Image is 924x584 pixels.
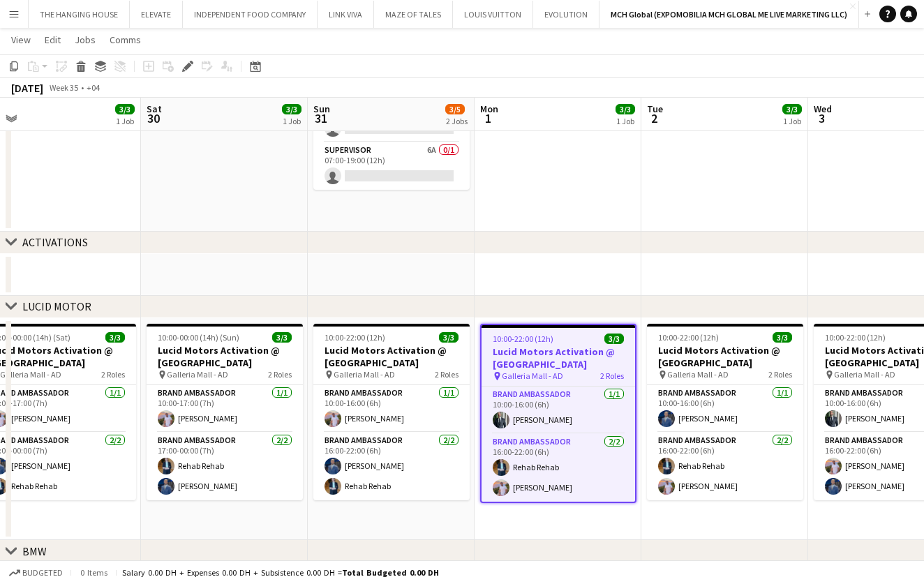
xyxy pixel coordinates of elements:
[22,568,63,578] span: Budgeted
[158,332,239,343] span: 10:00-00:00 (14h) (Sun)
[647,344,803,369] h3: Lucid Motors Activation @ [GEOGRAPHIC_DATA]
[268,369,292,380] span: 2 Roles
[647,433,803,500] app-card-role: Brand Ambassador2/216:00-22:00 (6h)Rehab Rehab[PERSON_NAME]
[22,299,91,313] div: LUCID MOTOR
[318,1,374,28] button: LINK VIVA
[647,324,803,500] app-job-card: 10:00-22:00 (12h)3/3Lucid Motors Activation @ [GEOGRAPHIC_DATA] Galleria Mall - AD2 RolesBrand Am...
[342,567,439,578] span: Total Budgeted 0.00 DH
[313,385,470,433] app-card-role: Brand Ambassador1/110:00-16:00 (6h)[PERSON_NAME]
[77,567,110,578] span: 0 items
[453,1,533,28] button: LOUIS VUITTON
[130,1,183,28] button: ELEVATE
[183,1,318,28] button: INDEPENDENT FOOD COMPANY
[313,142,470,190] app-card-role: Supervisor6A0/107:00-19:00 (12h)
[439,332,459,343] span: 3/3
[600,370,624,381] span: 2 Roles
[282,104,301,114] span: 3/3
[167,369,228,380] span: Galleria Mall - AD
[110,33,141,46] span: Comms
[147,324,303,500] app-job-card: 10:00-00:00 (14h) (Sun)3/3Lucid Motors Activation @ [GEOGRAPHIC_DATA] Galleria Mall - AD2 RolesBr...
[482,434,635,502] app-card-role: Brand Ambassador2/216:00-22:00 (6h)Rehab Rehab[PERSON_NAME]
[812,110,832,126] span: 3
[283,116,301,126] div: 1 Job
[144,110,162,126] span: 30
[814,103,832,115] span: Wed
[616,104,635,114] span: 3/3
[101,369,125,380] span: 2 Roles
[75,33,96,46] span: Jobs
[11,33,31,46] span: View
[313,103,330,115] span: Sun
[29,1,130,28] button: THE HANGING HOUSE
[147,385,303,433] app-card-role: Brand Ambassador1/110:00-17:00 (7h)[PERSON_NAME]
[825,332,886,343] span: 10:00-22:00 (12h)
[272,332,292,343] span: 3/3
[493,334,553,344] span: 10:00-22:00 (12h)
[69,31,101,49] a: Jobs
[104,31,147,49] a: Comms
[22,544,47,558] div: BMW
[22,235,88,249] div: ACTIVATIONS
[87,82,100,93] div: +04
[147,433,303,500] app-card-role: Brand Ambassador2/217:00-00:00 (7h)Rehab Rehab[PERSON_NAME]
[604,334,624,344] span: 3/3
[502,370,563,381] span: Galleria Mall - AD
[122,567,439,578] div: Salary 0.00 DH + Expenses 0.00 DH + Subsistence 0.00 DH =
[311,110,330,126] span: 31
[313,433,470,500] app-card-role: Brand Ambassador2/216:00-22:00 (6h)[PERSON_NAME]Rehab Rehab
[533,1,599,28] button: EVOLUTION
[658,332,719,343] span: 10:00-22:00 (12h)
[374,1,453,28] button: MAZE OF TALES
[46,82,81,93] span: Week 35
[782,104,802,114] span: 3/3
[480,103,498,115] span: Mon
[768,369,792,380] span: 2 Roles
[645,110,663,126] span: 2
[334,369,395,380] span: Galleria Mall - AD
[445,104,465,114] span: 3/5
[7,565,65,581] button: Budgeted
[647,385,803,433] app-card-role: Brand Ambassador1/110:00-16:00 (6h)[PERSON_NAME]
[105,332,125,343] span: 3/3
[482,387,635,434] app-card-role: Brand Ambassador1/110:00-16:00 (6h)[PERSON_NAME]
[616,116,634,126] div: 1 Job
[6,31,36,49] a: View
[446,116,468,126] div: 2 Jobs
[115,104,135,114] span: 3/3
[773,332,792,343] span: 3/3
[147,344,303,369] h3: Lucid Motors Activation @ [GEOGRAPHIC_DATA]
[313,344,470,369] h3: Lucid Motors Activation @ [GEOGRAPHIC_DATA]
[482,345,635,370] h3: Lucid Motors Activation @ [GEOGRAPHIC_DATA]
[480,324,636,503] app-job-card: 10:00-22:00 (12h)3/3Lucid Motors Activation @ [GEOGRAPHIC_DATA] Galleria Mall - AD2 RolesBrand Am...
[45,33,61,46] span: Edit
[325,332,385,343] span: 10:00-22:00 (12h)
[783,116,801,126] div: 1 Job
[11,81,43,95] div: [DATE]
[478,110,498,126] span: 1
[435,369,459,380] span: 2 Roles
[667,369,729,380] span: Galleria Mall - AD
[599,1,859,28] button: MCH Global (EXPOMOBILIA MCH GLOBAL ME LIVE MARKETING LLC)
[116,116,134,126] div: 1 Job
[39,31,66,49] a: Edit
[647,103,663,115] span: Tue
[313,324,470,500] app-job-card: 10:00-22:00 (12h)3/3Lucid Motors Activation @ [GEOGRAPHIC_DATA] Galleria Mall - AD2 RolesBrand Am...
[834,369,895,380] span: Galleria Mall - AD
[147,103,162,115] span: Sat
